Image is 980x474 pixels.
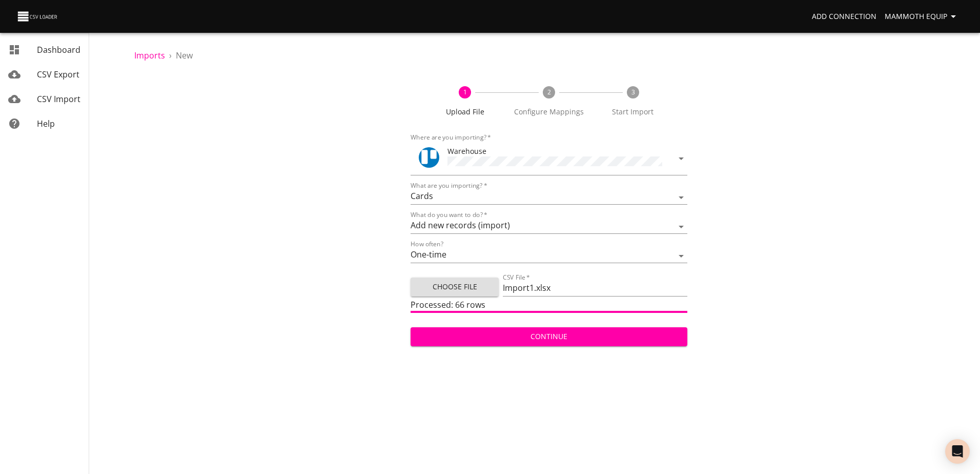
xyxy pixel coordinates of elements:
[37,93,80,105] span: CSV Import
[411,327,687,346] button: Continue
[411,142,687,175] div: ToolWarehouse
[169,49,172,62] li: ›
[447,146,486,156] span: Warehouse
[37,69,79,80] span: CSV Export
[411,134,491,141] label: Where are you importing?
[419,147,439,168] div: Tool
[419,330,679,343] span: Continue
[411,241,443,247] label: How often?
[37,118,55,129] span: Help
[419,281,491,293] span: Choose File
[812,10,876,23] span: Add Connection
[885,10,959,23] span: Mammoth Equip
[945,439,970,464] div: Open Intercom Messenger
[411,278,499,297] button: Choose File
[511,107,587,117] span: Configure Mappings
[427,107,503,117] span: Upload File
[16,9,59,24] img: CSV Loader
[411,299,485,310] span: Processed: 66 rows
[463,88,467,96] text: 1
[134,50,165,61] a: Imports
[411,183,487,189] label: What are you importing?
[595,107,671,117] span: Start Import
[37,44,80,55] span: Dashboard
[881,7,964,26] button: Mammoth Equip
[419,147,439,168] img: Trello
[808,7,881,26] a: Add Connection
[503,274,530,281] label: CSV File
[631,88,635,96] text: 3
[176,50,193,61] span: New
[411,212,487,218] label: What do you want to do?
[547,88,551,96] text: 2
